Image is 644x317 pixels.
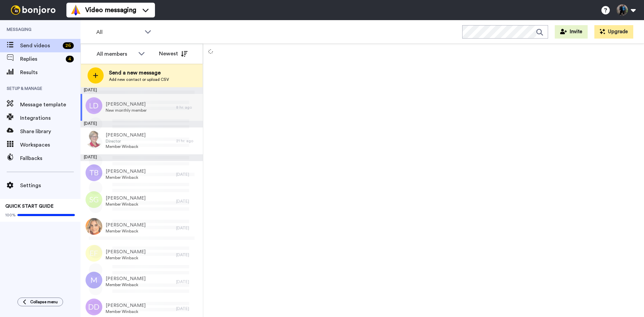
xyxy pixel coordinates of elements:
[555,25,588,39] button: Invite
[176,252,200,258] div: [DATE]
[106,195,146,202] span: [PERSON_NAME]
[20,141,80,149] span: Workspaces
[106,282,146,287] span: Member Winback
[106,309,146,314] span: Member Winback
[109,69,169,77] span: Send a new message
[109,77,169,82] span: Add new contact or upload CSV
[66,56,74,62] div: 4
[80,87,203,94] div: [DATE]
[97,50,135,58] div: All members
[8,5,58,15] img: bj-logo-header-white.svg
[20,55,63,63] span: Replies
[86,299,102,315] img: dd.png
[106,222,146,228] span: [PERSON_NAME]
[594,25,633,39] button: Upgrade
[20,101,80,109] span: Message template
[106,255,146,261] span: Member Winback
[20,42,60,50] span: Send videos
[70,5,81,15] img: vm-color.svg
[86,218,102,235] img: 1ae33748-8ba1-49fb-9e29-e3b8040b1b1d.jpg
[96,28,141,36] span: All
[5,212,16,218] span: 100%
[176,225,200,231] div: [DATE]
[86,272,102,288] img: m.png
[106,144,146,149] span: Member Winback
[176,279,200,284] div: [DATE]
[20,127,80,136] span: Share library
[20,181,80,190] span: Settings
[17,298,63,306] button: Collapse menu
[20,68,80,76] span: Results
[63,42,74,49] div: 26
[176,105,200,110] div: 8 hr. ago
[106,275,146,282] span: [PERSON_NAME]
[106,168,146,175] span: [PERSON_NAME]
[106,139,146,144] span: Director
[106,249,146,255] span: [PERSON_NAME]
[85,5,136,15] span: Video messaging
[154,47,193,60] button: Newest
[176,172,200,177] div: [DATE]
[80,154,203,161] div: [DATE]
[106,108,147,113] span: New monthly member
[106,202,146,207] span: Member Winback
[80,121,203,127] div: [DATE]
[176,138,200,144] div: 21 hr. ago
[86,131,102,148] img: 9f1fdaf6-fe19-49ba-bfea-414626ed5130.jpg
[5,204,54,209] span: QUICK START GUIDE
[106,175,146,180] span: Member Winback
[106,228,146,234] span: Member Winback
[20,114,80,122] span: Integrations
[86,245,102,262] img: ef.png
[106,101,147,108] span: [PERSON_NAME]
[176,199,200,204] div: [DATE]
[106,132,146,139] span: [PERSON_NAME]
[86,191,102,208] img: sg.png
[176,306,200,311] div: [DATE]
[20,154,80,162] span: Fallbacks
[86,164,102,181] img: tb.png
[86,97,102,114] img: ld.png
[106,302,146,309] span: [PERSON_NAME]
[30,299,58,305] span: Collapse menu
